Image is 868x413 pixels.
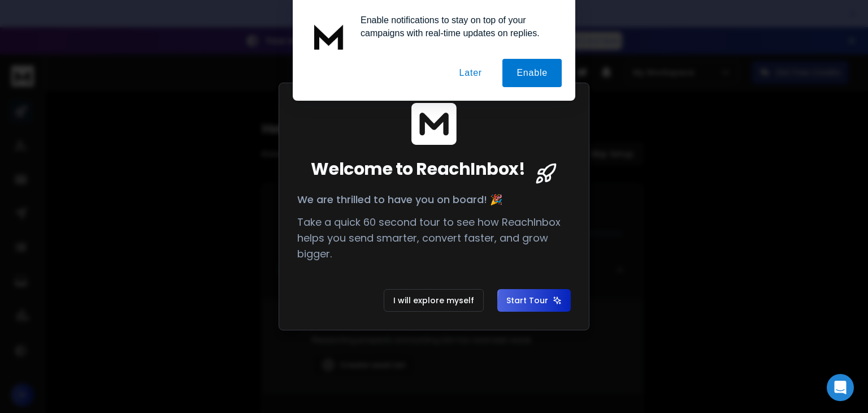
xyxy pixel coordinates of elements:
button: Enable [502,59,562,87]
span: Start Tour [506,295,562,306]
button: Start Tour [497,289,571,312]
span: Welcome to ReachInbox! [311,159,525,179]
img: notification icon [306,14,351,59]
div: Enable notifications to stay on top of your campaigns with real-time updates on replies. [351,14,562,40]
div: Open Intercom Messenger [827,374,854,401]
p: Take a quick 60 second tour to see how ReachInbox helps you send smarter, convert faster, and gro... [297,214,571,262]
button: Later [445,59,496,87]
button: I will explore myself [384,289,484,312]
p: We are thrilled to have you on board! 🎉 [297,192,571,208]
